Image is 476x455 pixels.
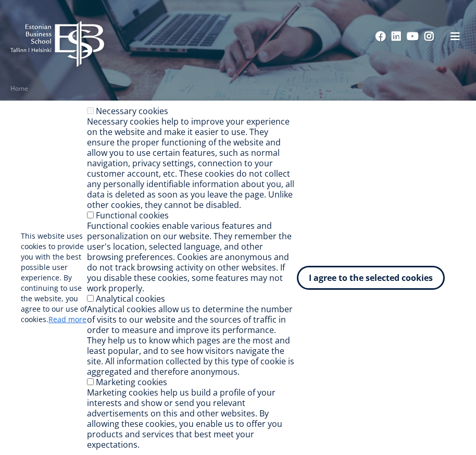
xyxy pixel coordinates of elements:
[309,272,433,284] font: I agree to the selected cookies
[87,220,292,294] font: Functional cookies enable various features and personalization on our website. They remember the ...
[297,266,445,290] button: I agree to the selected cookies
[96,293,165,304] font: Analytical cookies
[87,387,282,450] font: Marketing cookies help us build a profile of your interests and show or send you relevant adverti...
[48,314,86,324] font: Read more
[10,93,146,136] font: From EBS
[10,84,28,93] font: Home
[87,303,294,377] font: Analytical cookies allow us to determine the number of visits to our website and the sources of t...
[21,231,87,324] font: This website uses cookies to provide you with the best possible user experience. By continuing to...
[96,376,167,388] font: Marketing cookies
[10,83,28,94] a: Home
[96,210,169,221] font: Functional cookies
[48,314,86,325] a: Read more
[87,116,294,211] font: Necessary cookies help to improve your experience on the website and make it easier to use. They ...
[96,105,168,117] font: Necessary cookies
